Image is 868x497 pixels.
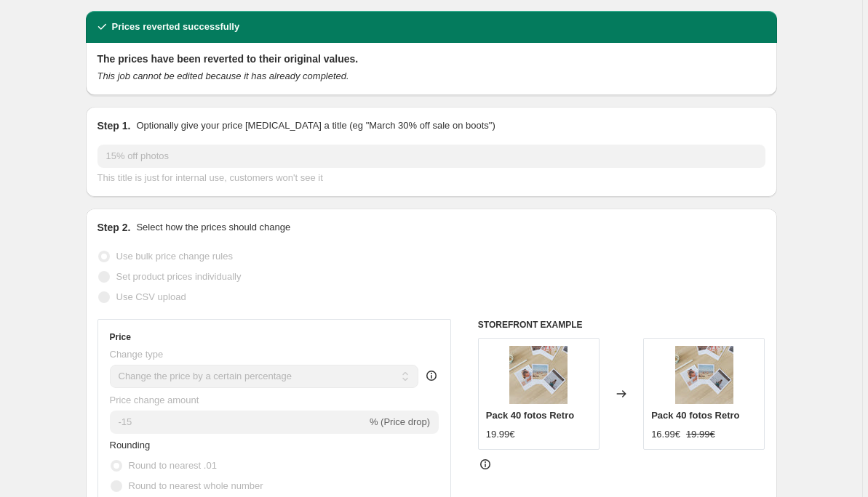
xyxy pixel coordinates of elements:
div: 19.99€ [486,427,515,442]
span: % (Price drop) [370,416,430,427]
h2: Prices reverted successfully [112,20,240,34]
h2: Step 1. [97,118,131,133]
p: Select how the prices should change [136,220,290,235]
span: Set product prices individually [116,271,242,282]
span: Pack 40 fotos Retro [486,410,574,421]
h3: Price [110,331,131,343]
span: This title is just for internal use, customers won't see it [97,172,323,183]
p: Optionally give your price [MEDICAL_DATA] a title (eg "March 30% off sale on boots") [136,118,495,133]
strike: 19.99€ [686,427,715,442]
h6: STOREFRONT EXAMPLE [478,319,765,331]
h2: The prices have been reverted to their original values. [97,52,765,66]
span: Round to nearest whole number [129,480,263,491]
img: pack-40-fotos-retro-5030092_80x.jpg [675,346,733,404]
span: Rounding [110,440,151,450]
input: 30% off holiday sale [97,145,765,168]
span: Change type [110,349,164,360]
img: pack-40-fotos-retro-5030092_80x.jpg [509,346,568,404]
h2: Step 2. [97,220,131,235]
div: 16.99€ [651,427,680,442]
span: Round to nearest .01 [129,460,217,471]
span: Use CSV upload [116,291,186,302]
input: -15 [110,411,367,434]
span: Pack 40 fotos Retro [651,410,739,421]
i: This job cannot be edited because it has already completed. [97,70,349,81]
span: Use bulk price change rules [116,251,233,262]
span: Price change amount [110,395,199,405]
div: help [424,368,439,383]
